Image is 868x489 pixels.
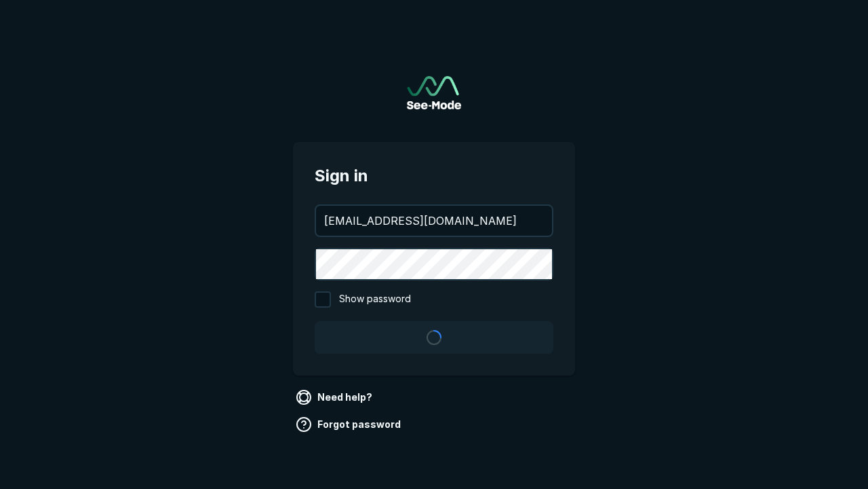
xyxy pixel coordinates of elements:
img: See-Mode Logo [407,76,461,109]
span: Show password [339,291,411,308]
span: Sign in [315,164,553,188]
a: Need help? [293,386,378,408]
input: your@email.com [316,206,552,236]
a: Forgot password [293,414,406,435]
a: Go to sign in [407,76,461,109]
